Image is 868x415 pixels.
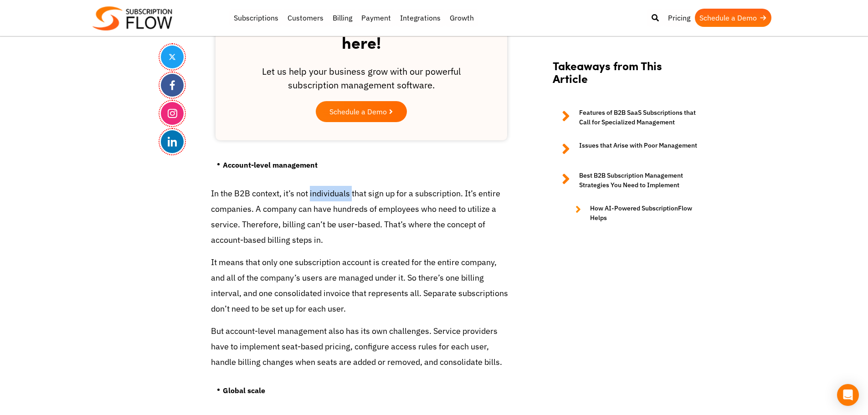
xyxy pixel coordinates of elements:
[445,9,478,27] a: Growth
[328,9,357,27] a: Billing
[234,65,489,101] div: Let us help your business grow with our powerful subscription management software.
[695,9,771,27] a: Schedule a Demo
[663,9,695,27] a: Pricing
[223,386,265,395] strong: Global scale
[92,6,172,31] img: Subscriptionflow
[553,141,699,157] a: Issues that Arise with Poor Management
[395,9,445,27] a: Integrations
[357,9,395,27] a: Payment
[223,160,318,169] strong: Account-level management
[837,384,859,406] div: Open Intercom Messenger
[553,108,699,127] a: Features of B2B SaaS Subscriptions that Call for Specialized Management
[211,323,512,370] p: But account-level management also has its own challenges. Service providers have to implement sea...
[211,255,512,317] p: It means that only one subscription account is created for the entire company, and all of the com...
[329,108,387,115] span: Schedule a Demo
[229,9,283,27] a: Subscriptions
[553,59,699,94] h2: Takeaways from This Article
[211,186,512,248] p: In the B2B context, it’s not individuals that sign up for a subscription. It’s entire companies. ...
[283,9,328,27] a: Customers
[316,101,407,122] a: Schedule a Demo
[566,204,699,223] a: How AI-Powered SubscriptionFlow Helps
[553,171,699,190] a: Best B2B Subscription Management Strategies You Need to Implement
